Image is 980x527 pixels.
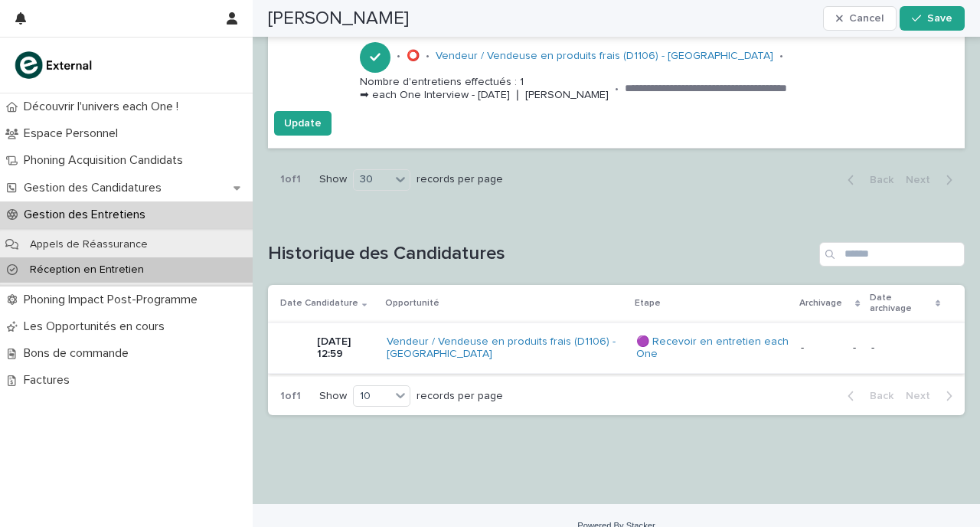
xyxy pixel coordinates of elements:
button: Back [835,173,900,187]
p: - [801,342,841,355]
p: • [426,50,430,63]
button: Update [274,111,332,136]
p: - [853,342,858,355]
p: Date Candidature [280,295,358,312]
span: Back [861,175,893,185]
a: Vendeur / Vendeuse en produits frais (D1106) - [GEOGRAPHIC_DATA] [387,336,625,362]
button: Cancel [823,6,897,31]
p: • [615,83,619,96]
span: Cancel [849,13,884,24]
p: Bons de commande [18,346,141,361]
img: bc51vvfgR2QLHU84CWIQ [12,50,96,80]
p: Phoning Acquisition Candidats [18,153,195,168]
button: Back [835,389,900,403]
p: 1 of 1 [268,378,313,415]
p: Découvrir l'univers each One ! [18,100,191,114]
span: Next [906,175,939,185]
p: Phoning Impact Post-Programme [18,293,210,307]
p: records per page [416,173,503,186]
p: records per page [416,390,503,403]
p: Archivage [799,295,842,312]
span: Back [861,391,893,401]
a: Vendeur / Vendeuse en produits frais (D1106) - [GEOGRAPHIC_DATA] [436,50,773,63]
p: • [779,50,783,63]
button: Next [900,173,965,187]
span: Update [284,116,322,131]
p: Espace Personnel [18,126,130,141]
button: Save [900,6,965,31]
p: Appels de Réassurance [18,238,160,251]
p: Factures [18,373,82,388]
span: Next [906,391,939,401]
p: Gestion des Entretiens [18,208,158,222]
p: Etape [635,295,661,312]
p: - [871,342,940,355]
a: 🟣 Recevoir en entretien each One [636,336,789,362]
p: ⭕ [407,50,420,63]
a: [DATE] 15:30 - [PERSON_NAME] - 0749717725•⭕•Vendeur / Vendeuse en produits frais (D1106) - [GEOGR... [268,14,965,149]
h2: [PERSON_NAME] [268,8,409,30]
button: Next [900,389,965,403]
p: Show [319,390,347,403]
input: Search [819,242,965,267]
p: • [397,50,400,63]
p: 1 of 1 [268,161,313,198]
tr: [DATE] 12:59Vendeur / Vendeuse en produits frais (D1106) - [GEOGRAPHIC_DATA] 🟣 Recevoir en entret... [268,322,965,374]
span: Save [927,13,952,24]
p: Les Opportunités en cours [18,319,177,334]
p: Nombre d'entretiens effectués : 1 ➡ each One Interview - [DATE] ❘ [PERSON_NAME] [360,76,609,102]
p: Date archivage [870,290,932,318]
h1: Historique des Candidatures [268,243,813,265]
p: Réception en Entretien [18,263,156,277]
div: 10 [354,388,390,404]
p: [DATE] 12:59 [317,336,374,362]
p: Gestion des Candidatures [18,181,174,195]
p: Opportunité [385,295,439,312]
p: Show [319,173,347,186]
div: 30 [354,172,390,188]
